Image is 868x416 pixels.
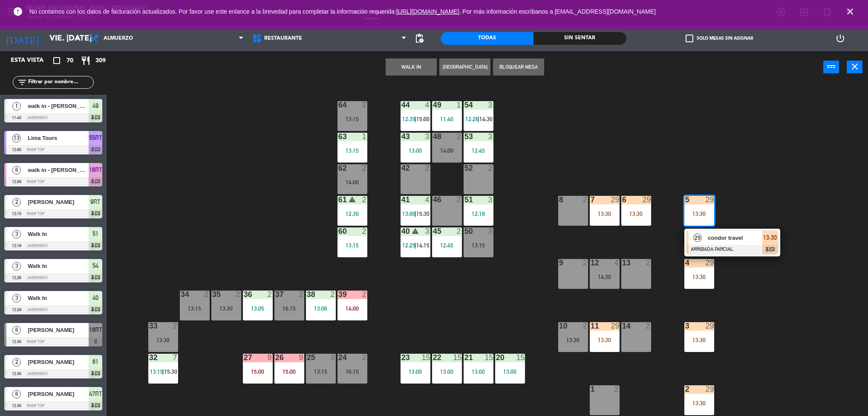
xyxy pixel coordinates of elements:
div: 2 [457,196,462,204]
div: 1 [457,101,462,109]
i: error [13,6,23,17]
span: 13:30 [763,233,777,243]
div: 2 [362,227,367,235]
div: 11 [591,322,591,330]
span: 40 [92,293,98,303]
div: 38 [307,291,307,298]
div: 13:00 [401,148,430,154]
div: 5 [685,196,686,204]
div: 11:40 [432,116,462,122]
button: close [847,61,862,73]
span: | [478,116,479,122]
button: power_input [823,61,839,73]
span: 3 [12,262,21,271]
a: [URL][DOMAIN_NAME] [396,8,459,15]
div: 15 [516,354,525,361]
span: 47RT [89,389,102,399]
span: 15:00 [416,116,430,122]
span: 49 [92,101,98,111]
div: 3 [488,227,493,235]
div: 25 [307,354,307,361]
span: Walk In [28,262,89,271]
span: walk in - [PERSON_NAME] [28,102,89,111]
span: [PERSON_NAME] [28,326,89,335]
div: 21 [464,354,465,361]
div: 15 [422,354,430,361]
span: 6 [12,326,21,335]
div: 2 [488,164,493,172]
span: 1 [12,102,21,111]
div: 1 [591,385,591,393]
div: 2 [173,322,178,330]
div: 29 [706,385,714,393]
div: 13:00 [464,369,493,375]
i: warning [349,196,356,203]
span: 16RT [89,165,102,175]
div: Todas [441,32,533,45]
div: 7 [591,196,591,204]
span: 14:30 [479,116,493,122]
span: Walk In [28,230,89,239]
span: 6 [12,390,21,399]
div: 13:30 [684,400,714,406]
span: Restaurante [264,35,302,41]
div: 12 [591,259,591,267]
span: 2 [12,358,21,367]
input: Filtrar por nombre... [27,78,93,87]
div: 13:30 [684,337,714,343]
div: 2 [457,133,462,140]
div: 13:00 [495,369,525,375]
span: No contamos con los datos de facturación actualizados. Por favor use este enlance a la brevedad p... [29,8,656,15]
i: arrow_drop_down [73,33,83,44]
span: 29 [693,233,702,242]
div: 34 [181,291,181,298]
div: 2 [614,385,620,393]
div: 42 [401,164,402,172]
div: 4 [685,259,686,267]
div: 9 [268,354,273,361]
span: 3 [12,230,21,239]
span: 61 [92,357,98,367]
div: 13:05 [243,305,273,311]
div: 40 [401,227,402,235]
span: 70 [66,56,73,66]
div: 13:30 [684,211,714,217]
div: 12:18 [464,211,493,217]
div: 13:00 [401,369,430,375]
div: 29 [643,196,651,204]
div: 7 [173,354,178,361]
div: 13:15 [337,242,367,248]
span: 15:30 [164,368,177,375]
div: 2 [457,227,462,235]
div: 51 [464,196,465,204]
span: 3 [12,294,21,303]
div: 13:15 [306,369,336,375]
div: 29 [611,196,620,204]
div: 16:15 [274,305,304,311]
div: 2 [331,291,336,298]
div: 14:00 [337,305,367,311]
div: 4 [425,196,430,204]
span: 12:39 [402,116,415,122]
span: 13 [12,134,21,143]
div: 9 [559,259,559,267]
div: 53 [464,133,465,140]
div: 44 [401,101,402,109]
div: 13:30 [590,337,620,343]
div: 13:15 [337,116,367,122]
div: 13:06 [306,305,336,311]
div: 13:00 [432,369,462,375]
div: 12:30 [337,211,367,217]
div: 3 [488,196,493,204]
